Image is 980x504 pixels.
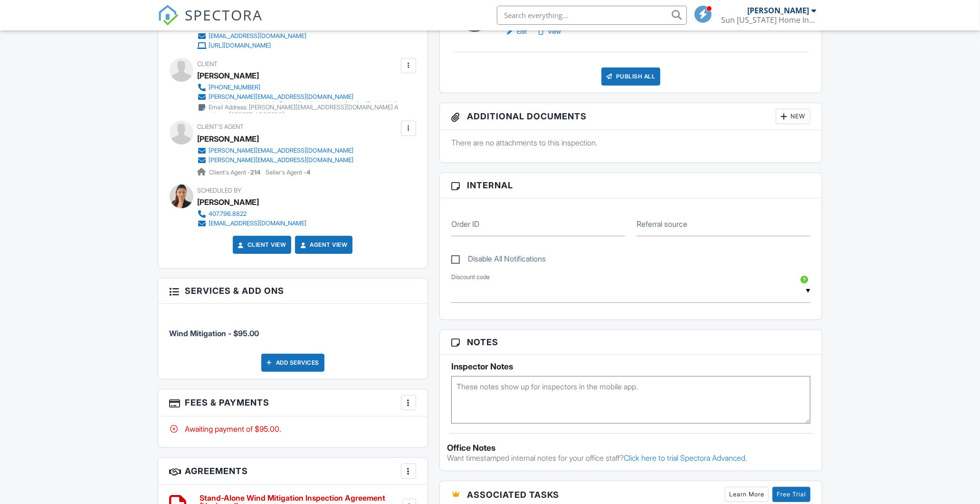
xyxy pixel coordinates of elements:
p: There are no attachments to this inspection. [451,137,811,148]
a: Free Trial [772,487,810,502]
div: Sun Florida Home Inspections, Inc. [722,15,817,25]
div: 407.796.8822 [209,210,247,218]
span: Client [198,60,218,68]
div: [PERSON_NAME][EMAIL_ADDRESS][DOMAIN_NAME] [209,147,354,155]
div: [PERSON_NAME][EMAIL_ADDRESS][DOMAIN_NAME] [209,93,354,101]
a: Client View [236,240,286,250]
a: [EMAIL_ADDRESS][DOMAIN_NAME] [198,31,307,41]
span: Scheduled By [198,187,242,194]
h3: Internal [440,173,822,198]
a: [PERSON_NAME][EMAIL_ADDRESS][DOMAIN_NAME] [198,92,399,102]
div: [PERSON_NAME] [748,6,809,15]
strong: 4 [307,169,311,176]
div: [EMAIL_ADDRESS][DOMAIN_NAME] [209,32,307,40]
label: Discount code [451,273,490,281]
div: [EMAIL_ADDRESS][DOMAIN_NAME] [209,220,307,227]
h3: Additional Documents [440,103,822,130]
div: Office Notes [447,443,815,453]
div: New [776,109,810,124]
div: [URL][DOMAIN_NAME] [209,42,271,49]
a: Click here to trial Spectora Advanced. [624,453,747,463]
label: Order ID [451,219,479,229]
div: Publish All [601,68,661,86]
a: [EMAIL_ADDRESS][DOMAIN_NAME] [198,219,307,228]
div: Awaiting payment of $95.00. [170,424,416,434]
h3: Services & Add ons [158,279,428,303]
img: The Best Home Inspection Software - Spectora [158,5,179,26]
a: Agent View [298,240,347,250]
div: Add Services [261,354,324,372]
a: [PERSON_NAME][EMAIL_ADDRESS][DOMAIN_NAME] [198,146,354,155]
span: SPECTORA [185,5,263,25]
a: [PERSON_NAME] [198,132,259,146]
div: [PERSON_NAME][EMAIL_ADDRESS][DOMAIN_NAME] [209,156,354,164]
p: Want timestamped internal notes for your office staff? [447,453,815,463]
div: [PHONE_NUMBER] [209,84,261,91]
label: Disable All Notifications [451,254,546,266]
div: 2025 roof Name: [PERSON_NAME] Phone Number: [PHONE_NUMBER] Email Address: [PERSON_NAME][EMAIL_ADD... [209,96,399,119]
a: SPECTORA [158,13,263,33]
a: [URL][DOMAIN_NAME] [198,41,307,50]
span: Client's Agent [198,123,244,130]
a: [PERSON_NAME][EMAIL_ADDRESS][DOMAIN_NAME] [198,155,354,165]
li: Service: Wind Mitigation [170,311,416,346]
span: Associated Tasks [467,488,559,501]
a: Edit [505,27,527,37]
a: 407.796.8822 [198,209,307,219]
div: [PERSON_NAME] [198,68,259,83]
a: View [536,27,561,37]
span: Seller's Agent - [266,169,311,176]
label: Referral source [637,219,687,229]
a: [PHONE_NUMBER] [198,83,399,92]
h3: Agreements [158,458,428,485]
h5: Inspector Notes [451,362,811,371]
span: Client's Agent - [209,169,262,176]
span: Wind Mitigation - $95.00 [170,329,259,338]
h3: Fees & Payments [158,389,428,417]
a: Learn More [725,487,769,502]
strong: 214 [251,169,261,176]
h3: Notes [440,330,822,355]
div: [PERSON_NAME] [198,195,259,209]
input: Search everything... [497,6,687,25]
